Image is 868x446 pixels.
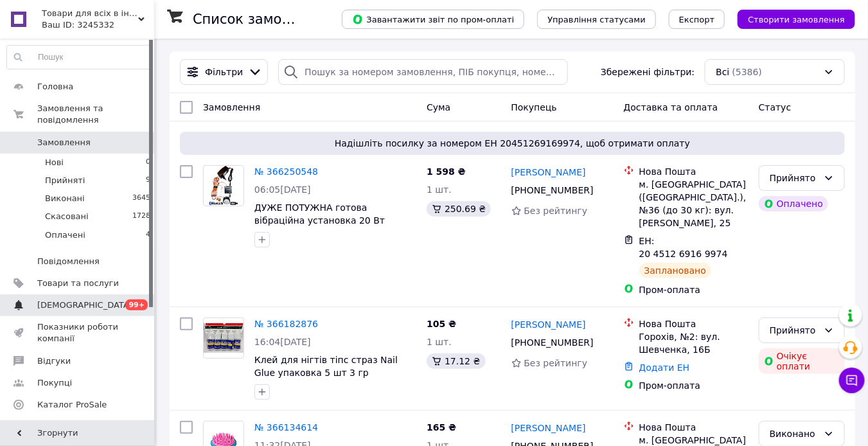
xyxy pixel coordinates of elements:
div: м. [GEOGRAPHIC_DATA] ([GEOGRAPHIC_DATA].), №36 (до 30 кг): вул. [PERSON_NAME], 25 [639,178,748,229]
a: № 366182876 [254,319,318,329]
div: Пром-оплата [639,379,748,392]
a: [PERSON_NAME] [511,166,586,179]
span: Покупці [37,377,72,389]
a: Клей для нігтів тіпс страз Nail Glue упаковка 5 шт 3 гр [254,355,398,378]
a: № 366134614 [254,422,318,433]
div: Оплачено [759,196,828,211]
span: Управління статусами [547,15,646,24]
button: Експорт [669,10,725,29]
span: Каталог ProSale [37,399,107,411]
div: Нова Пошта [639,317,748,330]
span: Статус [759,102,792,112]
a: Створити замовлення [725,13,855,24]
span: Cума [427,102,450,112]
span: Товари та послуги [37,278,119,289]
span: 06:05[DATE] [254,184,311,195]
span: Виконані [45,193,85,204]
div: [PHONE_NUMBER] [509,334,596,352]
span: 99+ [125,299,148,310]
span: 1 шт. [427,184,452,195]
span: 165 ₴ [427,422,456,433]
a: Фото товару [203,165,244,206]
button: Створити замовлення [738,10,855,29]
div: Нова Пошта [639,165,748,178]
img: Фото товару [204,323,244,353]
div: Очікує оплати [759,348,845,374]
button: Управління статусами [537,10,656,29]
span: 105 ₴ [427,319,456,329]
h1: Список замовлень [193,12,323,27]
span: Завантажити звіт по пром-оплаті [352,13,514,25]
button: Чат з покупцем [839,368,865,393]
div: Прийнято [770,323,819,337]
span: Показники роботи компанії [37,321,119,344]
div: Горохів, №2: вул. Шевченка, 16Б [639,330,748,356]
span: Надішліть посилку за номером ЕН 20451269169974, щоб отримати оплату [185,137,840,150]
div: [PHONE_NUMBER] [509,181,596,199]
span: [DEMOGRAPHIC_DATA] [37,299,132,311]
a: [PERSON_NAME] [511,318,586,331]
a: № 366250548 [254,166,318,177]
span: Фільтри [205,66,243,78]
span: Оплачені [45,229,85,241]
span: (5386) [732,67,763,77]
a: ДУЖЕ ПОТУЖНА готова вібраційна установка 20 Вт (динамік TCXRE) для шумних сусідів [254,202,393,251]
a: Фото товару [203,317,244,359]
div: Нова Пошта [639,421,748,434]
input: Пошук [7,46,151,69]
div: 250.69 ₴ [427,201,491,217]
span: Головна [37,81,73,93]
span: Всі [716,66,729,78]
div: Прийнято [770,171,819,185]
span: 1 598 ₴ [427,166,466,177]
span: 3645 [132,193,150,204]
div: Виконано [770,427,819,441]
span: Без рейтингу [524,358,588,368]
button: Завантажити звіт по пром-оплаті [342,10,524,29]
span: 9 [146,175,150,186]
span: Відгуки [37,355,71,367]
span: Замовлення та повідомлення [37,103,154,126]
span: Доставка та оплата [624,102,718,112]
span: Збережені фільтри: [601,66,695,78]
span: 1 шт. [427,337,452,347]
span: 1728 [132,211,150,222]
span: Замовлення [37,137,91,148]
span: Прийняті [45,175,85,186]
input: Пошук за номером замовлення, ПІБ покупця, номером телефону, Email, номером накладної [278,59,568,85]
span: Нові [45,157,64,168]
span: Покупець [511,102,557,112]
span: Товари для всіх в інтернет-магазині «Avocado» [42,8,138,19]
span: Повідомлення [37,256,100,267]
span: 0 [146,157,150,168]
div: Ваш ID: 3245332 [42,19,154,31]
a: [PERSON_NAME] [511,422,586,434]
div: Заплановано [639,263,712,278]
div: 17.12 ₴ [427,353,485,369]
span: Експорт [679,15,715,24]
span: 4 [146,229,150,241]
span: Без рейтингу [524,206,588,216]
div: Пром-оплата [639,283,748,296]
span: Замовлення [203,102,260,112]
a: Додати ЕН [639,362,690,373]
img: Фото товару [209,166,239,206]
span: Створити замовлення [748,15,845,24]
span: Скасовані [45,211,89,222]
span: 16:04[DATE] [254,337,311,347]
span: ЕН: 20 4512 6916 9974 [639,236,728,259]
